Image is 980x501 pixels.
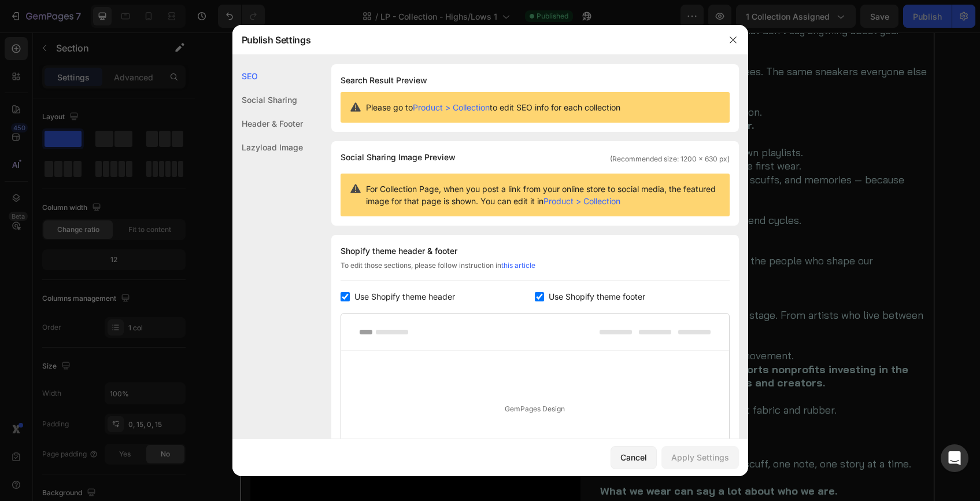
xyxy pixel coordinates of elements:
[405,73,567,86] span: We don’t make throwaway fashion.
[611,446,657,469] button: Cancel
[354,290,455,304] span: Use Shopify theme header
[405,127,607,140] span: Shirts that feel lived-in from the first wear.
[501,261,535,270] a: this article
[405,276,728,303] span: From bands who grind it out on stage. From artists who live between highs and lows.
[405,371,642,384] span: Because what we wear isn’t just fabric and rubber.
[941,444,968,472] div: Open Intercom Messenger
[543,196,620,206] a: Product > Collection
[620,451,647,463] div: Cancel
[413,102,490,112] a: Product > Collection
[366,101,620,113] span: Please go to to edit SEO info for each collection
[232,135,303,159] div: Lazyload Image
[448,86,559,100] strong: stories you can wear.
[405,181,607,194] span: Our designs don’t come from trend cycles.
[366,183,720,207] span: For Collection Page, when you post a link from your online store to social media, the featured im...
[405,222,678,248] span: They come from the music and the people who shape our community.
[661,446,739,469] button: Apply Settings
[341,150,456,164] span: Social Sharing Image Preview
[405,316,599,330] span: We’re not just a label, we’re a movement.
[232,64,303,88] div: SEO
[405,113,608,127] span: Hoodies that come with their own playlists.
[671,451,729,463] div: Apply Settings
[549,290,645,304] span: Use Shopify theme footer
[405,330,713,357] strong: A portion of every sale supports nonprofits investing in the next generation of musicians and cre...
[405,452,642,465] strong: What we wear can say a lot about who we are.
[232,25,718,55] div: Publish Settings
[405,384,547,397] span: It’s a reflection of who we are.
[341,244,730,258] div: Shopify theme header & footer
[341,260,730,281] div: To edit those sections, please follow instruction in
[232,88,303,112] div: Social Sharing
[405,32,732,59] span: The same hoodies. The same tees. The same sneakers everyone else wears.
[405,141,709,167] span: Sneakers built to collect miles, scuffs, and memories — because every crease is a chapter.
[405,86,559,100] span: We make
[232,112,303,135] div: Header & Footer
[610,154,730,164] span: (Recommended size: 1200 x 630 px)
[341,73,730,87] h1: Search Result Preview
[341,351,729,467] div: GemPages Design
[405,425,716,438] span: And the life we’re living — one scuff, one note, one story at a time.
